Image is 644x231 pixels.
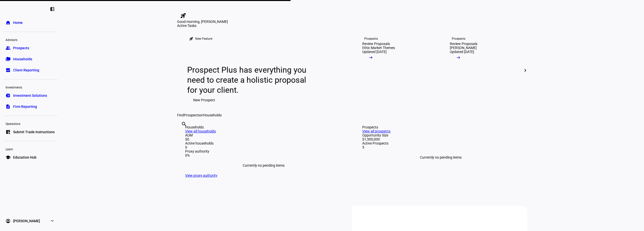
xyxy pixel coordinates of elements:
[3,36,57,43] div: Advisors
[3,102,57,112] a: descriptionFirm Reporting
[187,65,311,95] div: Prospect Plus has everything you need to create a holistic proposal for your client.
[6,93,11,98] eth-mat-symbol: pie_chart
[6,57,11,62] eth-mat-symbol: folder_copy
[177,24,527,28] div: Active Tasks
[6,45,11,51] eth-mat-symbol: group
[362,133,519,137] div: Opportunity Size
[185,173,217,177] a: View proxy authority
[3,120,57,127] div: Operations
[364,37,378,41] div: Prospects
[177,20,527,24] div: Good morning, [PERSON_NAME]
[185,141,342,145] div: Active households
[6,155,11,160] eth-mat-symbol: school
[362,42,390,46] div: Review Proposals
[368,55,373,60] mat-icon: arrow_right_alt
[6,129,11,134] eth-mat-symbol: list_alt_add
[50,7,55,12] eth-mat-symbol: left_panel_close
[450,50,474,54] div: Updated [DATE]
[362,46,395,50] div: Ethic Market Themes
[13,155,36,160] span: Education Hub
[185,129,216,133] a: View all households
[442,28,525,113] a: ProspectsReview Proposals[PERSON_NAME]Updated [DATE]
[181,128,182,134] input: Enter name of prospect or household
[3,145,57,152] div: Learn
[3,18,57,28] a: homeHome
[522,67,528,73] mat-icon: chevron_right
[3,43,57,53] a: groupProspects
[362,50,387,54] div: Updated [DATE]
[362,149,519,165] div: Currently no pending items
[177,113,527,117] div: Find or
[185,153,342,157] div: 0%
[456,55,461,60] mat-icon: arrow_right_alt
[184,113,200,117] span: Prospects
[3,90,57,101] a: pie_chartInvestment Solutions
[13,218,40,223] span: [PERSON_NAME]
[185,125,342,129] div: Households
[6,104,11,109] eth-mat-symbol: description
[185,133,342,137] div: AUM
[50,218,55,223] eth-mat-symbol: expand_more
[362,141,519,145] div: Active Prospects
[362,129,390,133] a: View all prospects
[354,28,438,113] a: ProspectsReview ProposalsEthic Market ThemesUpdated [DATE]
[185,157,342,173] div: Currently no pending items
[13,129,55,134] span: Submit Trade Instructions
[13,20,23,25] span: Home
[185,137,342,141] div: $0
[6,20,11,25] eth-mat-symbol: home
[13,57,32,62] span: Households
[452,37,465,41] div: Prospects
[193,95,215,105] span: New Prospect
[6,68,11,73] eth-mat-symbol: bid_landscape
[181,121,187,127] mat-icon: search
[187,95,221,105] button: New Prospect
[189,37,193,41] mat-icon: rocket_launch
[362,145,519,149] div: 5
[180,13,186,19] mat-icon: rocket_launch
[13,45,29,51] span: Prospects
[362,125,519,129] div: Prospects
[362,137,519,141] div: $1,500,000
[185,145,342,149] div: 0
[3,65,57,75] a: bid_landscapeClient Reporting
[6,218,11,223] eth-mat-symbol: account_circle
[450,46,477,50] div: [PERSON_NAME]
[450,42,477,46] div: Review Proposals
[3,54,57,64] a: folder_copyHouseholds
[203,113,222,117] span: Households
[195,37,212,41] div: New Feature
[13,68,39,73] span: Client Reporting
[3,83,57,90] div: Investments
[13,93,47,98] span: Investment Solutions
[185,149,342,153] div: Proxy authority
[13,104,37,109] span: Firm Reporting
